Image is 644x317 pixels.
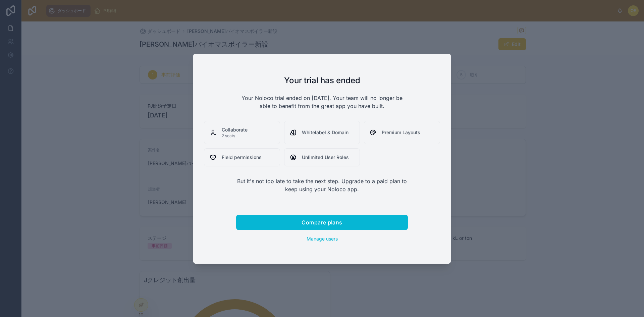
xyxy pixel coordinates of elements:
span: Unlimited User Roles [302,154,349,161]
h1: Your trial has ended [236,75,408,86]
span: Collaborate [222,126,248,133]
a: Manage users [236,235,408,242]
p: But it's not too late to take the next step. Upgrade to a paid plan to keep using your Noloco app. [236,177,408,193]
span: Manage users [307,236,338,242]
span: Whitelabel & Domain [302,129,348,136]
p: Your Noloco trial ended on [DATE]. Your team will no longer be able to benefit from the great app... [236,94,408,110]
span: 2 seats [222,133,248,139]
button: Compare plans [236,215,408,230]
span: Compare plans [302,219,342,226]
span: Field permissions [222,154,262,161]
span: Premium Layouts [382,129,420,136]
